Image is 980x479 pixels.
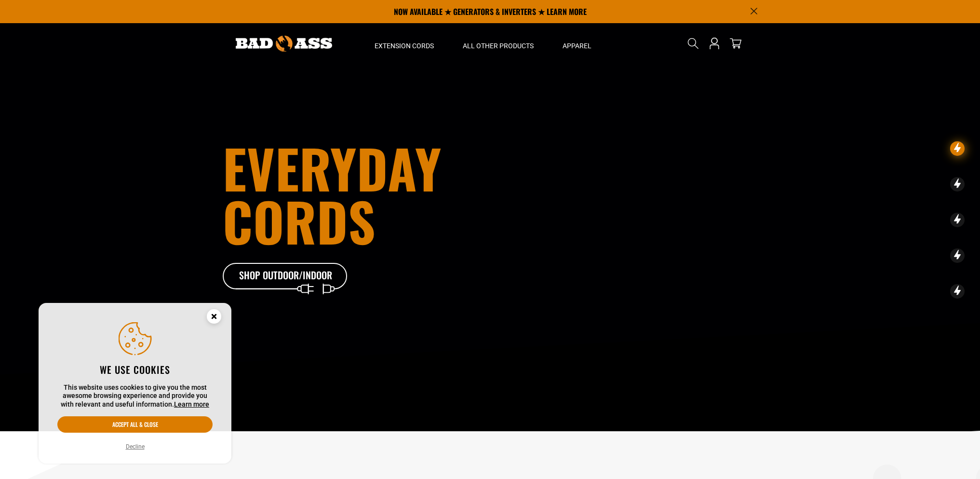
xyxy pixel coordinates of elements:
[57,416,213,433] button: Accept all & close
[174,400,209,408] a: Learn more
[360,23,448,64] summary: Extension Cords
[223,263,348,290] a: Shop Outdoor/Indoor
[563,41,591,50] span: Apparel
[463,41,534,50] span: All Other Products
[57,363,213,376] h2: We use cookies
[39,303,231,464] aside: Cookie Consent
[448,23,548,64] summary: All Other Products
[375,41,434,50] span: Extension Cords
[236,36,332,52] img: Bad Ass Extension Cords
[548,23,606,64] summary: Apparel
[223,141,544,247] h1: Everyday cords
[123,442,148,452] button: Decline
[57,383,213,409] p: This website uses cookies to give you the most awesome browsing experience and provide you with r...
[685,36,701,51] summary: Search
